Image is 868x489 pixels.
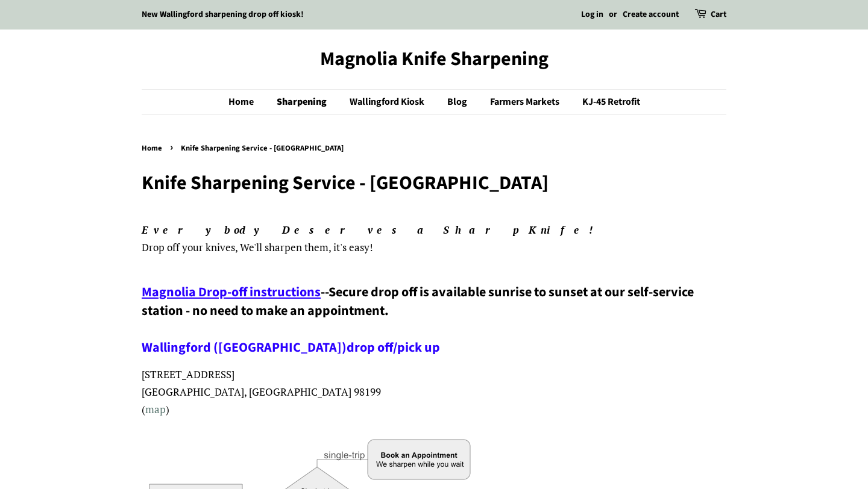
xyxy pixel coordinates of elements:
a: Wallingford ([GEOGRAPHIC_DATA]) [142,338,347,357]
a: Home [228,90,266,114]
a: New Wallingford sharpening drop off kiosk! [142,8,304,20]
span: Knife Sharpening Service - [GEOGRAPHIC_DATA] [181,143,347,154]
a: Home [142,143,165,154]
p: , We'll sharpen them, it's easy! [142,222,726,257]
a: Cart [711,8,726,22]
a: Create account [623,8,679,20]
li: or [609,8,617,22]
a: Sharpening [268,90,339,114]
span: › [170,140,176,155]
a: KJ-45 Retrofit [573,90,640,114]
a: Log in [581,8,603,20]
a: Farmers Markets [481,90,571,114]
a: Wallingford Kiosk [341,90,436,114]
span: -- [321,282,329,302]
a: Blog [438,90,479,114]
span: Secure drop off is available sunrise to sunset at our self-service station - no need to make an a... [142,282,694,357]
span: [STREET_ADDRESS] [GEOGRAPHIC_DATA], [GEOGRAPHIC_DATA] 98199 ( ) [142,367,381,416]
a: map [145,402,166,416]
em: Everybody Deserves a Sharp Knife! [142,223,603,237]
h1: Knife Sharpening Service - [GEOGRAPHIC_DATA] [142,172,726,195]
a: Magnolia Knife Sharpening [142,48,726,70]
nav: breadcrumbs [142,142,726,155]
span: Drop off your knives [142,240,235,254]
a: Magnolia Drop-off instructions [142,282,321,302]
a: drop off/pick up [347,338,440,357]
